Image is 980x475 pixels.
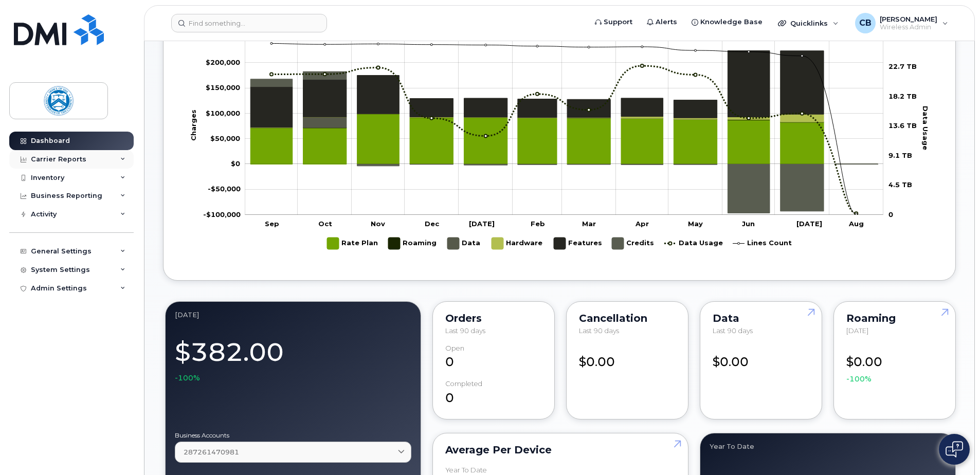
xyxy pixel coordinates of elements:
div: Year to Date [710,443,946,451]
div: Orders [445,314,542,322]
g: $0 [210,134,240,142]
tspan: $50,000 [210,134,240,142]
tspan: [DATE] [469,220,495,228]
tspan: Dec [425,220,440,228]
g: Legend [327,233,792,253]
span: Alerts [656,17,677,27]
span: -100% [175,373,200,383]
a: Support [588,12,640,32]
div: 0 [445,380,542,407]
span: Last 90 days [445,326,485,335]
span: Quicklinks [790,19,828,27]
span: Wireless Admin [880,23,937,31]
tspan: 18.2 TB [888,92,917,100]
div: $0.00 [713,344,809,371]
tspan: $150,000 [206,84,240,92]
label: Business Accounts [175,432,411,439]
g: $0 [208,185,241,193]
tspan: Oct [318,220,332,228]
tspan: $0 [231,159,240,168]
div: August 2025 [175,311,411,319]
tspan: Data Usage [921,106,930,150]
tspan: Sep [265,220,279,228]
g: $0 [206,58,240,66]
g: Rate Plan [327,233,378,253]
tspan: 4.5 TB [888,181,912,189]
span: [DATE] [846,326,868,335]
tspan: 27.3 TB [888,33,917,41]
tspan: Aug [848,220,864,228]
g: Rate Plan [250,114,878,165]
tspan: Nov [371,220,385,228]
div: $0.00 [846,344,943,384]
tspan: -$50,000 [208,185,241,193]
div: Roaming [846,314,943,322]
g: Data Usage [664,233,723,253]
tspan: 13.6 TB [888,122,917,130]
span: [PERSON_NAME] [880,15,937,23]
g: Chart [189,33,930,253]
g: Credits [612,233,654,253]
img: Open chat [946,441,963,458]
div: Year to Date [445,466,487,474]
tspan: [DATE] [796,220,822,228]
g: $0 [206,109,240,117]
g: Features [250,51,878,165]
span: Knowledge Base [700,17,763,27]
tspan: 9.1 TB [888,151,912,159]
div: $0.00 [579,344,676,371]
g: $0 [206,84,240,92]
tspan: Charges [189,109,197,141]
g: $0 [206,33,240,41]
a: Alerts [640,12,684,32]
span: 287261470981 [184,447,239,457]
span: Last 90 days [579,326,619,335]
g: $0 [203,210,241,218]
tspan: Jun [742,220,755,228]
g: Features [554,233,602,253]
span: Last 90 days [713,326,753,335]
g: Lines Count [733,233,792,253]
span: CB [859,17,872,29]
a: 287261470981 [175,442,411,463]
div: Cancellation [579,314,676,322]
tspan: -$100,000 [203,210,241,218]
div: Quicklinks [771,13,846,33]
div: completed [445,380,482,388]
div: 0 [445,344,542,371]
div: Open [445,344,464,352]
g: Data [447,233,481,253]
tspan: Apr [635,220,649,228]
div: Data [713,314,809,322]
span: Support [604,17,632,27]
tspan: May [688,220,703,228]
div: $382.00 [175,332,411,383]
tspan: Feb [531,220,545,228]
input: Find something... [171,14,327,32]
tspan: 22.7 TB [888,63,917,71]
tspan: $250,000 [206,33,240,41]
g: Hardware [492,233,543,253]
div: Christopher Bemis [848,13,955,33]
div: Average per Device [445,446,676,454]
a: Knowledge Base [684,12,770,32]
span: -100% [846,374,872,384]
tspan: $100,000 [206,109,240,117]
tspan: 0 [888,210,893,218]
tspan: Mar [582,220,596,228]
g: Roaming [388,233,437,253]
tspan: $200,000 [206,58,240,66]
